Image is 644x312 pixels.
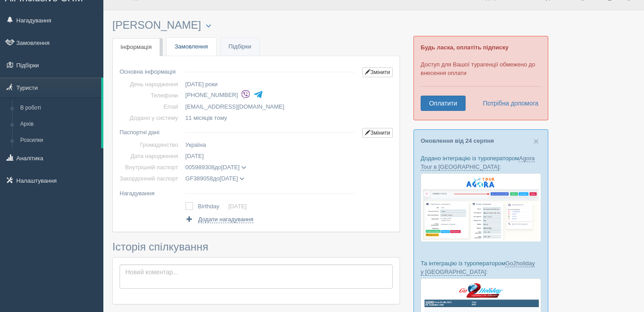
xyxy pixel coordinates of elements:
a: Замовлення [167,38,216,56]
span: Додати нагадування [198,216,253,223]
a: Оплатити [421,96,466,111]
td: Паспортні дані [120,123,182,139]
img: viber-colored.svg [241,90,250,99]
td: Україна [182,139,359,150]
b: Будь ласка, оплатіть підписку [421,44,508,51]
td: Телефони [120,90,182,101]
a: Agora Tour в [GEOGRAPHIC_DATA] [421,155,535,171]
span: × [533,136,539,146]
a: Змінити [362,128,393,138]
p: Та інтеграцію із туроператором : [421,259,541,276]
a: Оновлення від 24 серпня [421,137,494,144]
a: Розсилки [16,132,101,149]
td: [EMAIL_ADDRESS][DOMAIN_NAME] [182,101,359,112]
a: Архів [16,116,101,132]
span: до [185,175,244,182]
a: Інформація [112,38,160,57]
h3: [PERSON_NAME] [112,19,400,31]
h3: Історія спілкування [112,241,400,253]
span: [DATE] [221,164,240,171]
img: agora-tour-%D0%B7%D0%B0%D1%8F%D0%B2%D0%BA%D0%B8-%D1%81%D1%80%D0%BC-%D0%B4%D0%BB%D1%8F-%D1%82%D1%8... [421,173,541,242]
a: Підбірки [221,38,259,56]
span: 005989308 [185,164,214,171]
span: 11 місяців тому [185,114,227,121]
td: Email [120,101,182,112]
span: до [185,164,246,171]
li: [PHONE_NUMBER] [185,89,359,101]
p: Додано інтеграцію із туроператором : [421,154,541,171]
td: Основна інформація [120,63,182,79]
span: GF389058 [185,175,213,182]
span: Інформація [120,44,152,50]
td: Громадянство [120,139,182,150]
td: Внутрішній паспорт [120,162,182,173]
td: Дата народження [120,150,182,162]
a: Потрібна допомога [477,96,539,111]
td: [DATE] роки [182,79,359,90]
td: Birthday [198,200,228,213]
a: [DATE] [228,203,247,210]
img: telegram-colored-4375108.svg [253,90,263,99]
td: День народження [120,79,182,90]
td: Нагадування [120,185,182,199]
div: Доступ для Вашої турагенції обмежено до внесення оплати [413,36,548,120]
a: Додати нагадування [185,215,253,224]
span: [DATE] [185,153,204,159]
td: Закордонний паспорт [120,173,182,184]
a: Змінити [362,67,393,77]
td: Додано у систему [120,112,182,123]
span: [DATE] [220,175,238,182]
a: В роботі [16,100,101,116]
button: Close [533,136,539,146]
